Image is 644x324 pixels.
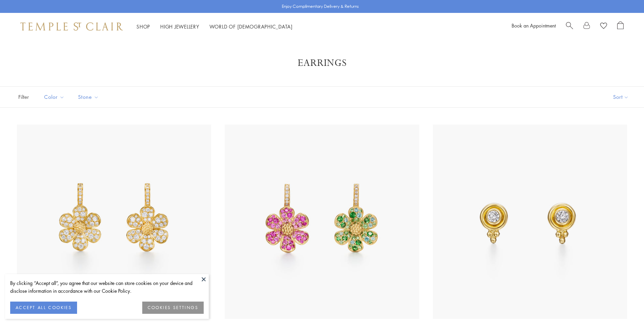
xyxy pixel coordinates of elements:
p: Enjoy Complimentary Delivery & Returns [282,3,359,10]
a: Search [566,21,573,32]
button: Stone [73,89,104,105]
img: 18K Snow Flower Earrings [17,125,211,319]
span: Color [41,93,70,101]
h1: Earrings [27,57,617,69]
a: Open Shopping Bag [617,21,624,32]
a: ShopShop [136,23,150,30]
img: Temple St. Clair [20,22,123,31]
iframe: Gorgias live chat messenger [610,292,637,317]
button: Color [39,89,70,105]
div: By clicking “Accept all”, you agree that our website can store cookies on your device and disclos... [10,279,204,295]
button: COOKIES SETTINGS [142,302,204,314]
button: ACCEPT ALL COOKIES [10,302,77,314]
button: Show sort by [598,87,644,107]
nav: Main navigation [136,22,293,31]
a: View Wishlist [600,21,607,32]
img: 18K Classic Diamond Earrings [433,125,627,319]
a: Book an Appointment [512,22,556,29]
span: Stone [75,93,104,101]
a: World of [DEMOGRAPHIC_DATA]World of [DEMOGRAPHIC_DATA] [209,23,293,30]
a: High JewelleryHigh Jewellery [160,23,199,30]
img: 18K Flower Power Earrings [225,125,419,319]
